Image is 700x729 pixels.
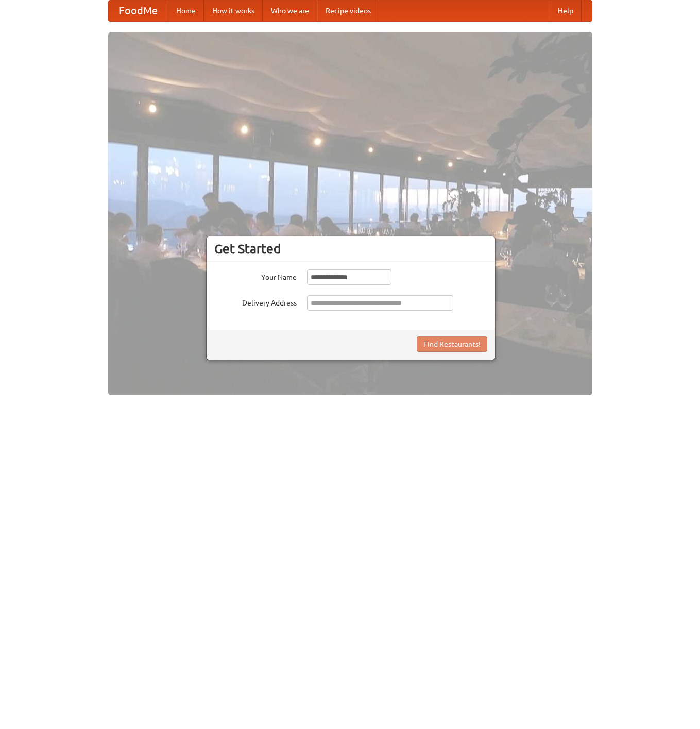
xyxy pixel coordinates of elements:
[214,241,487,257] h3: Get Started
[109,1,168,21] a: FoodMe
[168,1,204,21] a: Home
[417,336,487,352] button: Find Restaurants!
[317,1,379,21] a: Recipe videos
[263,1,317,21] a: Who we are
[214,269,297,282] label: Your Name
[214,295,297,308] label: Delivery Address
[550,1,582,21] a: Help
[204,1,263,21] a: How it works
